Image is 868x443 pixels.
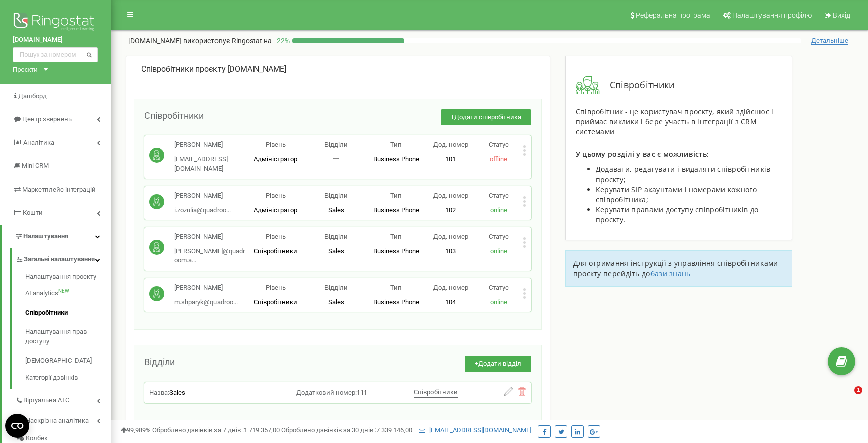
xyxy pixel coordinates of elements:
[174,283,238,293] p: [PERSON_NAME]
[23,396,69,405] span: Віртуальна АТС
[373,155,419,163] span: Business Phone
[25,303,111,323] a: Співробітники
[183,37,272,45] span: використовує Ringostat на
[596,164,771,184] span: Додавати, редагувати і видаляти співробітників проєкту;
[15,389,111,409] a: Віртуальна АТС
[121,426,151,434] span: 99,989%
[266,141,286,148] span: Рівень
[390,284,402,291] span: Тип
[296,389,357,396] span: Додатковий номер:
[390,141,402,148] span: Тип
[324,233,348,240] span: Відділи
[24,255,95,264] span: Загальні налаштування
[373,298,419,306] span: Business Phone
[490,155,507,163] span: offline
[13,47,98,62] input: Пошук за номером
[266,192,286,199] span: Рівень
[390,233,402,240] span: Тип
[254,155,297,163] span: Адміністратор
[2,225,111,248] a: Налаштування
[433,284,468,291] span: Дод. номер
[22,162,49,169] span: Mini CRM
[465,356,531,372] button: +Додати відділ
[266,284,286,291] span: Рівень
[576,149,709,159] span: У цьому розділі у вас є можливість:
[328,298,344,306] span: Sales
[834,386,858,410] iframe: Intercom live chat
[419,426,531,434] a: [EMAIL_ADDRESS][DOMAIN_NAME]
[13,65,38,74] div: Проєкти
[18,92,47,100] span: Дашборд
[25,371,111,383] a: Категорії дзвінків
[573,258,778,278] span: Для отримання інструкції з управління співробітниками проєкту перейдіть до
[144,110,204,121] span: Співробітники
[174,155,228,172] span: [EMAIL_ADDRESS][DOMAIN_NAME]
[433,192,468,199] span: Дод. номер
[426,206,475,215] p: 102
[23,139,54,146] span: Аналiтика
[373,247,419,255] span: Business Phone
[23,209,43,216] span: Кошти
[13,10,98,35] img: Ringostat logo
[490,247,507,255] span: online
[600,79,675,92] span: Співробітники
[25,322,111,351] a: Налаштування прав доступу
[433,233,468,240] span: Дод. номер
[833,11,850,19] span: Вихід
[732,11,812,19] span: Налаштування профілю
[5,414,29,438] button: Open CMP widget
[22,186,96,193] span: Маркетплейс інтеграцій
[596,185,757,204] span: Керувати SIP акаунтами і номерами кожного співробітника;
[174,206,231,214] span: i.zozulia@quadroo...
[854,386,862,394] span: 1
[254,298,297,306] span: Співробітники
[376,426,412,434] u: 7 339 146,00
[454,113,521,121] span: Додати співробітника
[324,284,348,291] span: Відділи
[324,192,348,199] span: Відділи
[414,388,458,396] span: Співробітники
[328,247,344,255] span: Sales
[357,389,367,396] span: 111
[490,298,507,306] span: online
[373,206,419,214] span: Business Phone
[478,360,521,367] span: Додати відділ
[426,247,475,256] p: 103
[15,248,111,269] a: Загальні налаштування
[426,155,475,164] p: 101
[489,141,509,148] span: Статус
[174,140,246,150] p: [PERSON_NAME]
[254,247,297,255] span: Співробітники
[15,409,111,430] a: Наскрізна аналітика
[324,141,348,148] span: Відділи
[128,36,272,46] p: [DOMAIN_NAME]
[489,192,509,199] span: Статус
[650,269,691,278] a: бази знань
[254,206,297,214] span: Адміністратор
[333,155,339,163] span: 一
[244,426,280,434] u: 1 719 357,00
[426,298,475,307] p: 104
[174,298,238,306] span: m.shparyk@quadroo...
[23,232,68,240] span: Налаштування
[174,247,245,264] span: [PERSON_NAME]@quadroom.a...
[489,233,509,240] span: Статус
[169,389,185,396] span: Sales
[25,284,111,303] a: AI analyticsNEW
[281,426,412,434] span: Оброблено дзвінків за 30 днів :
[811,37,848,45] span: Детальніше
[141,64,226,74] span: Співробітники проєкту
[576,107,774,136] span: Співробітник - це користувач проєкту, який здійснює і приймає виклики і бере участь в інтеграції ...
[441,109,531,126] button: +Додати співробітника
[144,357,175,367] span: Відділи
[489,284,509,291] span: Статус
[174,232,246,242] p: [PERSON_NAME]
[149,389,169,396] span: Назва:
[636,11,710,19] span: Реферальна програма
[25,272,111,284] a: Налаштування проєкту
[26,416,89,426] span: Наскрізна аналітика
[174,191,231,201] p: [PERSON_NAME]
[596,205,759,224] span: Керувати правами доступу співробітників до проєкту.
[266,233,286,240] span: Рівень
